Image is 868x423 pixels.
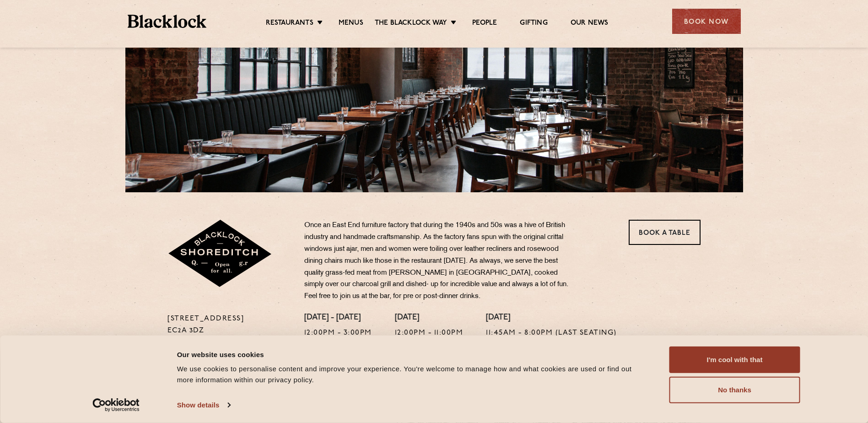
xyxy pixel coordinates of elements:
p: Once an East End furniture factory that during the 1940s and 50s was a hive of British industry a... [304,220,574,303]
button: No thanks [669,377,800,403]
a: Usercentrics Cookiebot - opens in a new window [76,398,156,412]
a: The Blacklock Way [375,19,447,29]
div: We use cookies to personalise content and improve your experience. You're welcome to manage how a... [177,363,649,385]
p: 12:00pm - 3:00pm [304,327,372,339]
a: Book a Table [629,220,701,245]
p: 12:00pm - 11:00pm [395,327,464,339]
img: BL_Textured_Logo-footer-cropped.svg [128,15,207,28]
img: Shoreditch-stamp-v2-default.svg [167,220,273,288]
a: Show details [177,398,230,412]
h4: [DATE] [486,313,617,323]
button: I'm cool with that [669,347,800,373]
a: Restaurants [266,19,313,29]
h4: [DATE] [395,313,464,323]
a: Gifting [520,19,547,29]
div: Book Now [672,9,741,34]
p: [STREET_ADDRESS] EC2A 3DZ [167,313,291,337]
a: People [472,19,497,29]
div: Our website uses cookies [177,349,649,360]
a: Menus [339,19,363,29]
a: Our News [571,19,609,29]
p: 11:45am - 8:00pm (Last seating) [486,327,617,339]
h4: [DATE] - [DATE] [304,313,372,323]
